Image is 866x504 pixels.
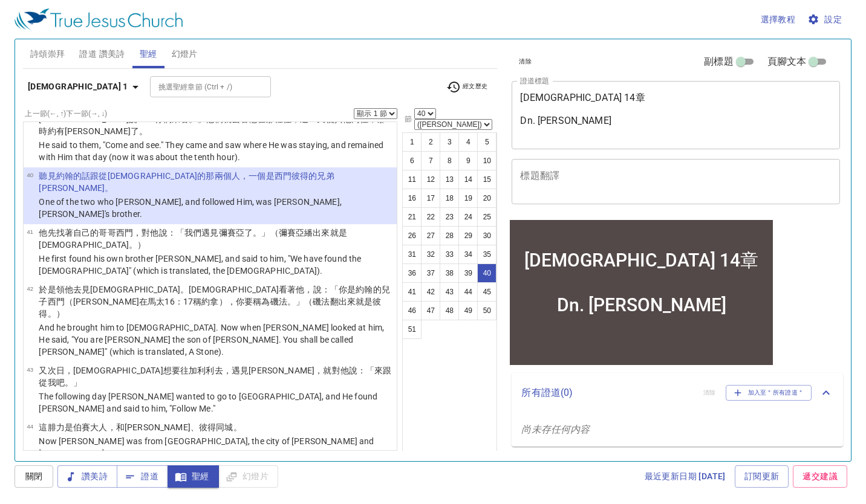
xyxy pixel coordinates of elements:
button: 46 [402,301,422,320]
label: 上一節 (←, ↑) 下一節 (→, ↓) [25,110,107,117]
a: 訂閱更新 [735,465,789,488]
span: 證道 [126,469,158,484]
button: 20 [477,189,496,208]
button: 關閉 [15,465,53,488]
button: 證道 [117,465,168,488]
wg2309: 往 [39,366,391,387]
wg4074: 。） [48,309,65,318]
img: True Jesus Church [15,8,183,30]
span: 詩頌崇拜 [30,47,65,62]
button: 7 [421,151,440,170]
wg2532: 對他 [39,366,391,387]
wg2495: 的兒子 [39,285,390,318]
wg3004: ：「你們來 [39,114,385,136]
wg3004: ：「來跟從 [39,366,391,387]
wg406: 。 [105,183,113,193]
button: 10 [477,151,496,170]
p: 這腓力 [39,421,393,433]
wg2424: 想要 [39,366,391,387]
span: 聖經 [177,469,209,484]
wg3844: 約翰 [39,171,334,193]
span: 清除 [519,56,532,67]
wg2532: [PERSON_NAME] [125,422,242,432]
wg190: [DEMOGRAPHIC_DATA] [39,171,334,193]
wg3306: ，這一天便與 [39,114,385,136]
wg2786: 。」（磯法翻出來 [39,297,381,318]
wg4613: ，對他 [39,228,347,250]
button: 25 [477,207,496,227]
button: 43 [440,282,459,302]
p: Now [PERSON_NAME] was from [GEOGRAPHIC_DATA], the city of [PERSON_NAME] and [PERSON_NAME]. [39,435,393,459]
button: 24 [458,207,478,227]
button: 40 [477,263,496,283]
a: 最近更新日期 [DATE] [640,465,731,488]
wg1417: 人，一個 [39,171,334,193]
span: 證道 讚美詩 [79,47,125,62]
wg4413: 找著 [39,228,347,250]
wg5610: 了。 [131,126,148,136]
button: 38 [440,263,459,283]
button: 4 [458,132,478,152]
wg4314: [DEMOGRAPHIC_DATA] [39,285,390,318]
p: 聽見 [39,170,393,194]
button: 14 [458,170,478,189]
wg966: 人，和 [99,422,241,432]
wg5207: 西門 [39,297,381,318]
span: 讚美詩 [67,469,108,484]
button: 設定 [805,8,847,31]
button: 清除 [512,54,539,69]
span: 經文歷史 [446,80,488,94]
wg2424: 看著 [39,285,390,318]
wg4074: 的兄弟 [39,171,334,193]
textarea: [DEMOGRAPHIC_DATA] 14章 Dn. [PERSON_NAME] [520,92,832,138]
wg80: [PERSON_NAME] [39,183,113,193]
wg4172: 。 [233,422,242,432]
wg2250: 約 [48,126,148,136]
p: The following day [PERSON_NAME] wanted to go to [GEOGRAPHIC_DATA], and He found [PERSON_NAME] and... [39,390,393,415]
p: 於是 [39,283,393,320]
wg2424: 。[DEMOGRAPHIC_DATA] [39,285,390,318]
wg1520: 是 [39,171,334,193]
button: 49 [458,301,478,320]
wg2491: 的話跟從 [39,171,334,193]
button: 31 [402,245,422,264]
button: 50 [477,301,496,320]
wg846: 說 [39,366,391,387]
i: 尚未存任何内容 [521,424,590,435]
span: 43 [27,366,33,373]
wg1689: 他 [39,285,390,318]
p: 他 [39,227,393,251]
wg1492: 他在那裡 [39,114,385,136]
wg846: 的那 [39,171,334,193]
wg80: 西門 [39,228,347,250]
wg846: 去見 [39,285,390,318]
button: 11 [402,170,422,189]
wg2398: 哥哥 [39,228,347,250]
button: 29 [458,226,478,245]
button: 18 [440,189,459,208]
button: 聖經 [168,465,219,488]
wg1056: 去 [39,366,391,387]
wg190: 我 [48,378,82,387]
wg2076: [DEMOGRAPHIC_DATA] [39,240,146,250]
button: 選擇教程 [756,8,801,31]
button: 3 [440,132,459,152]
wg4771: 是 [39,285,390,318]
wg2147: 自己的 [39,228,347,250]
wg3427: 吧。」 [56,378,82,387]
button: 9 [458,151,478,170]
button: 32 [421,245,440,264]
wg1537: 城 [224,422,241,432]
span: 幻燈片 [172,47,198,62]
button: 6 [402,151,422,170]
b: [DEMOGRAPHIC_DATA] 1 [28,79,128,94]
button: [DEMOGRAPHIC_DATA] 1 [23,76,148,98]
button: 加入至＂所有證道＂ [726,385,812,401]
button: 41 [402,282,422,302]
wg4074: 同 [216,422,241,432]
span: 設定 [810,12,842,27]
span: 44 [27,423,33,430]
button: 讚美詩 [57,465,117,488]
wg846: 同住 [39,114,385,136]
